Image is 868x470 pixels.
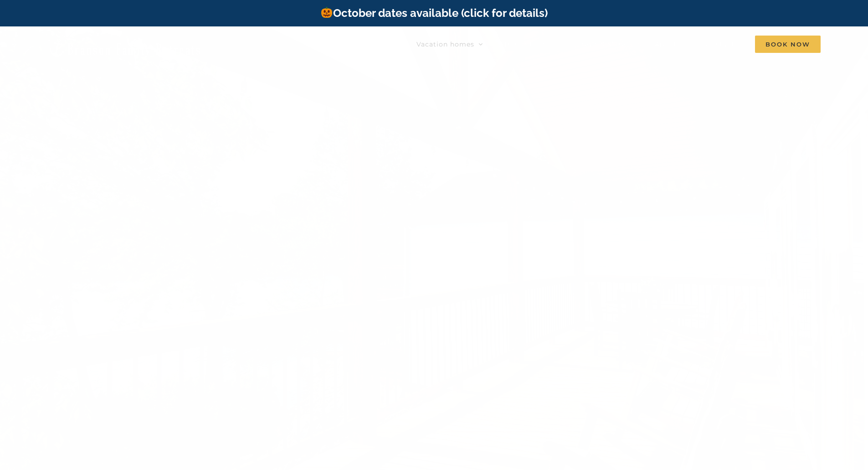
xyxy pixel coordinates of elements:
span: Deals & More [578,41,626,47]
img: 🎃 [321,7,332,18]
nav: Main Menu [416,35,821,53]
span: Vacation homes [416,41,474,47]
a: About [655,35,685,53]
a: Book Now [755,35,821,53]
span: Contact [706,41,734,47]
a: Things to do [503,35,558,53]
a: Contact [706,35,734,53]
span: Things to do [503,41,549,47]
a: October dates available (click for details) [320,6,547,20]
a: Vacation homes [416,35,483,53]
a: Deals & More [578,35,634,53]
span: Book Now [755,36,821,53]
span: About [655,41,677,47]
img: Branson Family Retreats Logo [47,37,202,58]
